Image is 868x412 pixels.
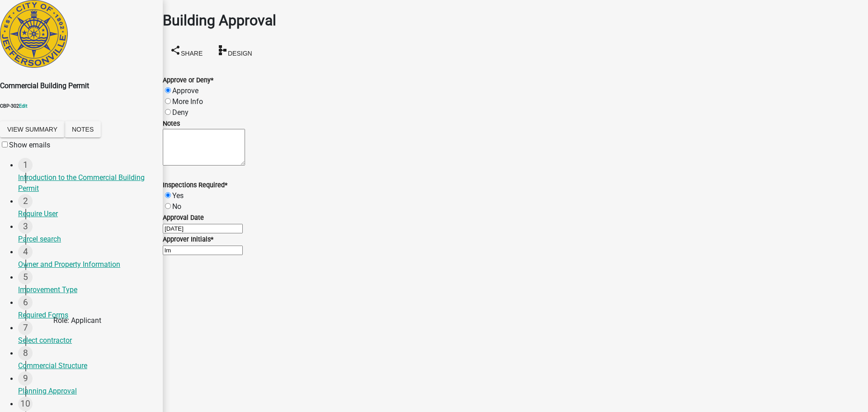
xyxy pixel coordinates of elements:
[18,295,33,310] div: 6
[172,97,203,106] label: More Info
[18,310,156,321] div: Required Forms
[163,236,213,243] label: Approver Initials
[163,9,868,31] h1: Building Approval
[18,284,156,295] div: Improvement Type
[19,103,28,109] wm-modal-confirm: Edit Application Number
[18,346,33,360] div: 8
[163,76,213,84] label: Approve or Deny
[65,126,101,134] wm-modal-confirm: Notes
[18,270,33,284] div: 5
[172,191,184,200] label: Yes
[170,44,181,55] i: share
[163,41,210,62] button: shareShare
[18,335,156,346] div: Select contractor
[163,120,180,128] label: Notes
[172,108,189,117] label: Deny
[18,397,33,411] div: 10
[163,214,204,222] label: Approval Date
[172,202,181,211] label: No
[210,41,259,62] button: schemaDesign
[18,360,156,371] div: Commercial Structure
[163,181,227,189] label: Inspections Required
[53,315,101,326] div: Role: Applicant
[18,321,33,335] div: 7
[18,172,156,194] div: Introduction to the Commercial Building Permit
[181,49,203,57] span: Share
[18,219,33,234] div: 3
[65,121,101,137] button: Notes
[217,44,228,55] i: schema
[228,49,252,57] span: Design
[18,259,156,270] div: Owner and Property Information
[18,245,33,259] div: 4
[18,194,33,208] div: 2
[18,208,156,219] div: Require User
[18,158,33,172] div: 1
[172,86,198,95] label: Approve
[19,103,28,109] a: Edit
[18,234,156,245] div: Parcel search
[18,371,33,386] div: 9
[18,386,156,397] div: Planning Approval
